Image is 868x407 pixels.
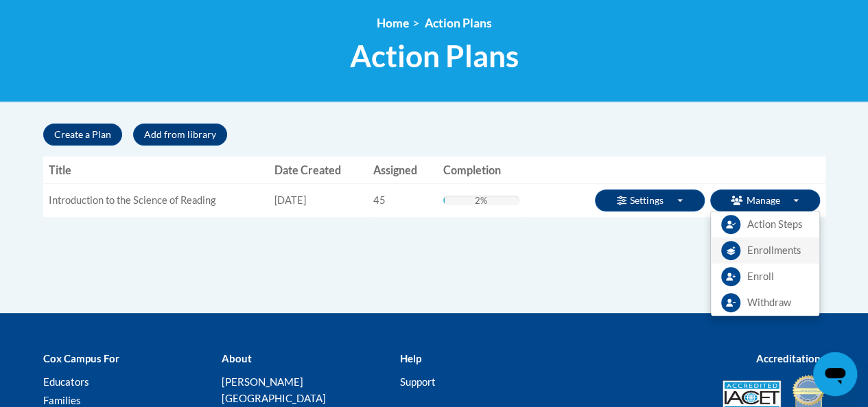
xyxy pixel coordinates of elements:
span: Action Plans [350,38,519,74]
a: Families [43,394,81,406]
td: Introduction to the Science of Reading [43,184,270,218]
b: Help [399,352,421,364]
a: Home [377,16,409,30]
a: [PERSON_NAME][GEOGRAPHIC_DATA] [221,375,325,404]
a: Educators [43,375,89,388]
th: Assigned [368,156,438,184]
b: Accreditations [756,352,825,364]
td: 45 [368,184,438,218]
span: Withdraw [747,296,791,310]
th: Date Created [269,156,368,184]
button: Manage [710,189,820,211]
button: Settings [595,189,705,211]
th: Title [43,156,270,184]
th: Completion [438,156,525,184]
span: Enroll [747,270,774,284]
td: [DATE] [269,184,368,218]
iframe: Button to launch messaging window [813,352,857,396]
span: Enrollments [747,244,801,258]
div: Your progress [443,196,445,205]
span: Action Steps [747,218,802,232]
div: 2% [475,196,487,205]
button: Add from library [133,124,227,146]
b: About [221,352,251,364]
button: Create a Plan [43,124,122,146]
span: Action Plans [425,16,492,30]
a: Support [399,375,435,388]
b: Cox Campus For [43,352,119,364]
